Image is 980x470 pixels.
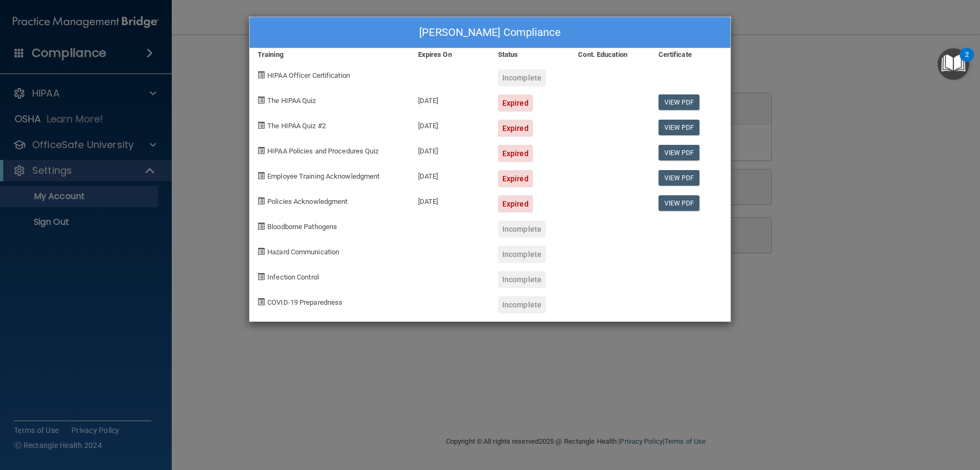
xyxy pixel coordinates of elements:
span: Infection Control [267,273,319,281]
span: HIPAA Policies and Procedures Quiz [267,147,378,155]
a: View PDF [659,94,700,110]
a: View PDF [659,195,700,211]
div: Status [490,48,570,61]
div: Incomplete [498,69,546,86]
a: View PDF [659,145,700,160]
div: Expired [498,145,533,162]
div: Cont. Education [570,48,650,61]
span: HIPAA Officer Certification [267,71,350,79]
div: Expired [498,195,533,212]
div: Expired [498,94,533,112]
span: Bloodborne Pathogens [267,223,337,231]
div: [PERSON_NAME] Compliance [250,17,730,48]
div: [DATE] [410,162,490,187]
div: Training [250,48,410,61]
span: Policies Acknowledgment [267,197,347,205]
a: View PDF [659,120,700,135]
div: Incomplete [498,246,546,263]
div: Expired [498,120,533,137]
span: The HIPAA Quiz #2 [267,122,326,130]
span: COVID-19 Preparedness [267,298,342,306]
div: Certificate [650,48,730,61]
div: Expires On [410,48,490,61]
div: Incomplete [498,221,546,238]
div: [DATE] [410,187,490,212]
button: Open Resource Center, 2 new notifications [938,48,969,80]
div: [DATE] [410,137,490,162]
span: The HIPAA Quiz [267,97,316,105]
div: 2 [965,55,969,69]
span: Employee Training Acknowledgment [267,172,379,180]
a: View PDF [659,170,700,186]
div: [DATE] [410,112,490,137]
div: [DATE] [410,86,490,112]
div: Expired [498,170,533,187]
iframe: Drift Widget Chat Controller [794,394,967,437]
span: Hazard Communication [267,248,339,256]
div: Incomplete [498,296,546,313]
div: Incomplete [498,271,546,288]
